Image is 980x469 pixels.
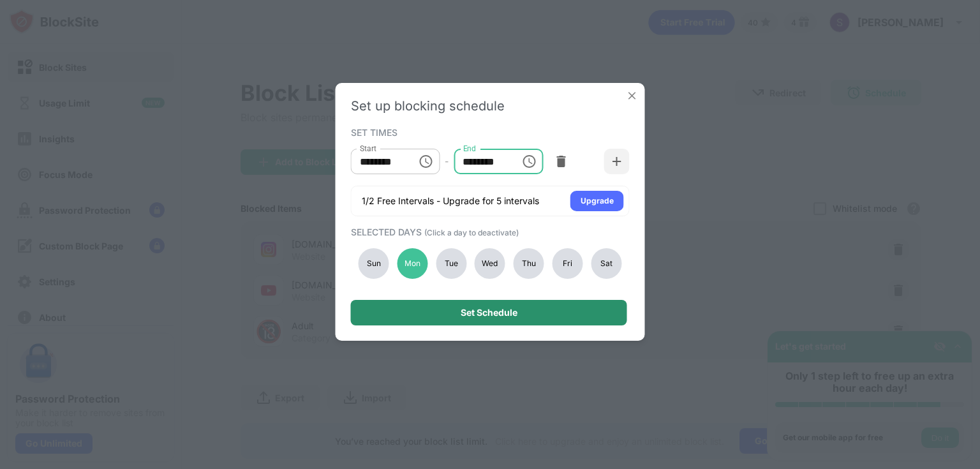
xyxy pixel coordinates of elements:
div: Thu [514,248,544,279]
div: Set Schedule [461,308,517,318]
div: Set up blocking schedule [351,98,630,114]
label: End [463,143,476,154]
div: 1/2 Free Intervals - Upgrade for 5 intervals [362,195,539,207]
button: Choose time, selected time is 6:06 PM [516,149,542,174]
div: Fri [553,248,583,279]
label: Start [360,143,376,154]
img: x-button.svg [626,89,639,102]
div: SET TIMES [351,127,627,137]
div: Mon [397,248,427,279]
span: (Click a day to deactivate) [424,228,519,237]
div: Sat [591,248,621,279]
div: Tue [436,248,466,279]
div: Sun [359,248,389,279]
button: Choose time, selected time is 12:21 PM [413,149,438,174]
div: Upgrade [581,195,614,207]
div: SELECTED DAYS [351,227,627,237]
div: - [445,154,449,168]
div: Wed [475,248,505,279]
